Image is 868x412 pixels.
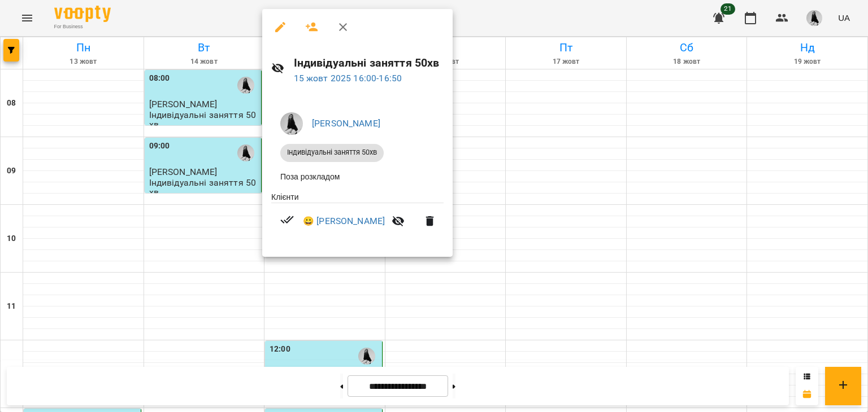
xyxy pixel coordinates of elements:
li: Поза розкладом [271,166,444,187]
span: Індивідуальні заняття 50хв [280,147,384,157]
img: 1ec0e5e8bbc75a790c7d9e3de18f101f.jpeg [280,112,303,135]
a: 15 жовт 2025 16:00-16:50 [294,73,402,84]
a: 😀 [PERSON_NAME] [303,214,385,228]
a: [PERSON_NAME] [312,118,380,129]
ul: Клієнти [271,191,444,244]
svg: Візит сплачено [280,213,294,226]
h6: Індивідуальні заняття 50хв [294,54,444,72]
